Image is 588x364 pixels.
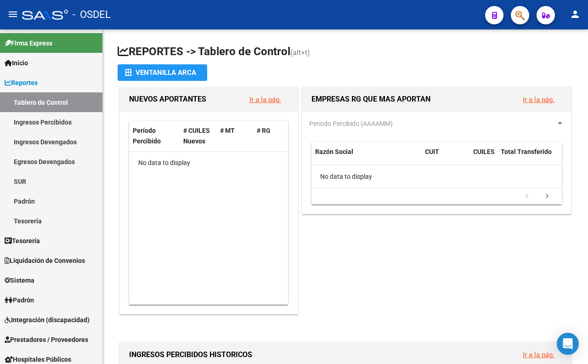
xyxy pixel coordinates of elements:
[5,256,85,266] span: Liquidación de Convenios
[523,351,554,359] a: Ir a la pág.
[5,335,88,345] span: Prestadores / Proveedores
[216,121,253,151] datatable-header-cell: # MT
[73,5,111,25] span: - OSDEL
[253,121,290,151] datatable-header-cell: # RG
[125,64,200,81] div: Ventanilla ARCA
[473,148,495,155] span: CUILES
[129,350,252,359] span: INGRESOS PERCIBIDOS HISTORICOS
[570,9,581,20] mat-icon: person
[515,91,562,108] button: Ir a la pág.
[5,58,28,68] span: Inicio
[5,315,90,325] span: Integración (discapacidad)
[133,127,161,145] span: Período Percibido
[515,346,562,363] button: Ir a la pág.
[523,96,554,104] a: Ir a la pág.
[242,91,288,108] button: Ir a la pág.
[311,165,561,188] div: No data to display
[309,120,393,127] span: Período Percibido (AAAAMM)
[5,295,34,305] span: Padrón
[538,192,556,202] a: go to next page
[5,275,34,285] span: Sistema
[183,127,210,145] span: # CUILES Nuevos
[469,142,497,172] datatable-header-cell: CUILES
[249,96,281,104] a: Ir a la pág.
[7,9,18,20] mat-icon: menu
[129,152,288,175] div: No data to display
[5,78,38,88] span: Reportes
[5,38,52,48] span: Firma Express
[421,142,469,172] datatable-header-cell: CUIT
[129,121,180,151] datatable-header-cell: Período Percibido
[257,127,271,134] span: # RG
[290,48,310,57] span: (alt+t)
[129,95,206,103] span: NUEVOS APORTANTES
[557,333,579,355] div: Open Intercom Messenger
[5,236,40,246] span: Tesorería
[180,121,216,151] datatable-header-cell: # CUILES Nuevos
[497,142,561,172] datatable-header-cell: Total Transferido
[118,64,207,81] button: Ventanilla ARCA
[501,148,552,155] span: Total Transferido
[311,95,430,103] span: EMPRESAS RG QUE MAS APORTAN
[118,44,573,60] h1: REPORTES -> Tablero de Control
[425,148,439,155] span: CUIT
[311,142,421,172] datatable-header-cell: Razón Social
[518,192,536,202] a: go to previous page
[315,148,353,155] span: Razón Social
[220,127,235,134] span: # MT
